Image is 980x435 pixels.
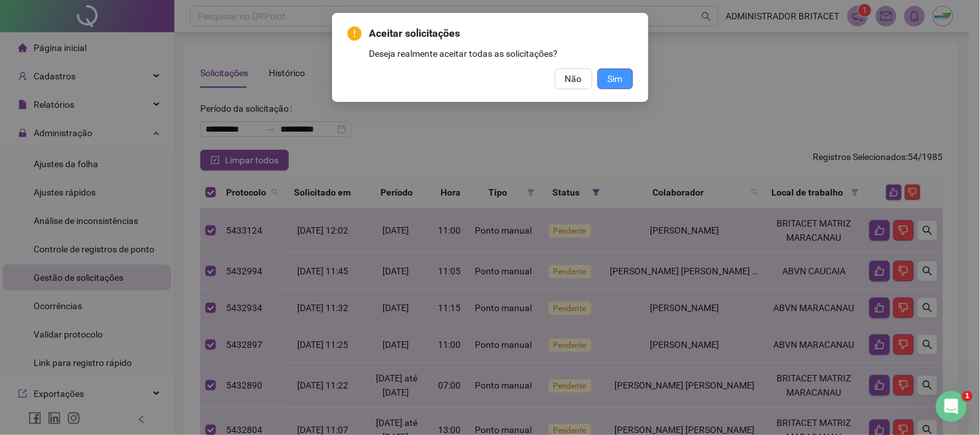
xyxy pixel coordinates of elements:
span: Não [565,72,582,86]
span: 1 [963,391,973,401]
button: Não [555,68,592,89]
div: Deseja realmente aceitar todas as solicitações? [370,46,633,61]
span: Sim [608,72,623,86]
span: Aceitar solicitações [370,26,633,41]
button: Sim [598,68,633,89]
iframe: Intercom live chat [936,391,967,422]
span: exclamation-circle [348,26,362,41]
